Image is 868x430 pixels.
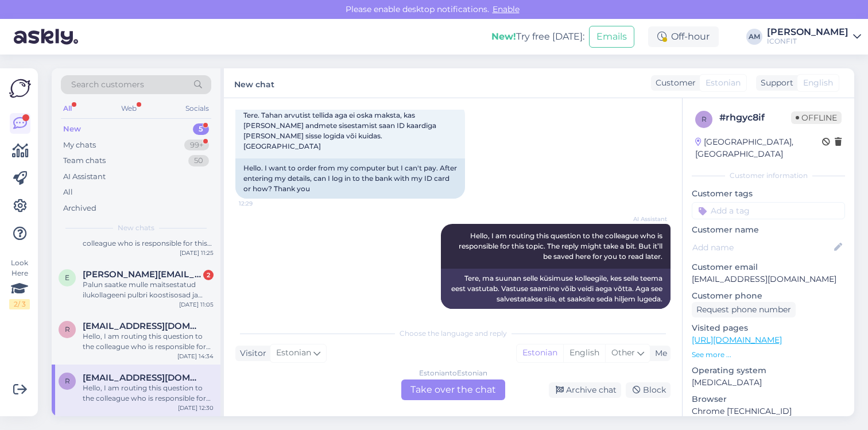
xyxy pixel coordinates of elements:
p: Customer tags [692,188,845,200]
span: r [65,377,70,385]
div: Hello, I am routing this question to the colleague who is responsible for this topic. The reply m... [83,383,214,404]
div: Hello. I want to order from my computer but I can't pay. After entering my details, can I log in ... [235,158,465,199]
div: [DATE] 12:30 [178,404,214,412]
div: 50 [188,155,209,166]
div: 5 [193,123,209,135]
input: Add name [692,241,832,254]
span: Offline [791,111,842,124]
span: Seen ✓ 12:30 [624,309,667,318]
div: # rhgyc8if [719,111,791,125]
div: 2 / 3 [9,299,30,309]
div: [DATE] 11:25 [180,249,214,257]
span: 12:29 [239,199,282,208]
div: All [61,101,74,116]
div: New [63,123,81,135]
div: 99+ [184,140,209,151]
div: Web [119,101,139,116]
p: Browser [692,393,845,405]
div: Customer information [692,171,845,181]
div: Hello, I am routing this question to the colleague who is responsible for this topic. The reply m... [83,331,214,352]
span: AI Assistant [624,215,667,223]
img: Askly Logo [9,78,31,99]
div: Choose the language and reply [235,328,671,339]
p: [EMAIL_ADDRESS][DOMAIN_NAME] [692,273,845,285]
div: My chats [63,140,96,151]
div: Archive chat [549,382,621,398]
div: AM [746,29,762,45]
span: e [65,273,69,282]
button: Emails [589,26,634,48]
span: Estonian [706,77,741,89]
div: Take over the chat [401,379,505,400]
span: Search customers [71,79,144,91]
span: Estonian [276,347,311,359]
div: Estonian to Estonian [419,368,487,378]
span: r [65,325,70,334]
div: Look Here [9,258,30,309]
a: [PERSON_NAME]ICONFIT [767,28,861,46]
div: Me [650,347,667,359]
div: Estonian [517,344,563,362]
div: [DATE] 11:05 [179,300,214,309]
span: Hello, I am routing this question to the colleague who is responsible for this topic. The reply m... [459,231,664,261]
p: Operating system [692,365,845,377]
label: New chat [234,75,274,91]
p: Customer email [692,261,845,273]
div: [GEOGRAPHIC_DATA], [GEOGRAPHIC_DATA] [695,136,822,160]
div: Support [756,77,793,89]
span: English [803,77,833,89]
span: Enable [489,4,523,14]
div: ICONFIT [767,37,848,46]
p: [MEDICAL_DATA] [692,377,845,389]
div: 2 [203,270,214,280]
span: railioobik@gmail.com [83,321,202,331]
div: [DATE] 14:34 [177,352,214,361]
a: [URL][DOMAIN_NAME] [692,335,782,345]
p: Customer phone [692,290,845,302]
p: Customer name [692,224,845,236]
div: [PERSON_NAME] [767,28,848,37]
div: Try free [DATE]: [491,30,584,44]
p: Chrome [TECHNICAL_ID] [692,405,845,417]
span: New chats [118,223,154,233]
div: Socials [183,101,211,116]
p: See more ... [692,350,845,360]
span: r [702,115,707,123]
span: evelin.paimets@gmail.com [83,269,202,280]
div: Palun saatke mulle maitsestatud ilukollageeni pulbri koostisosad ja sisalduse osakaal [PERSON_NAME]. [83,280,214,300]
div: Team chats [63,155,106,166]
span: Tere. Tahan arvutist tellida aga ei oska maksta, kas [PERSON_NAME] andmete sisestamist saan ID ka... [243,111,438,150]
p: Visited pages [692,322,845,334]
div: AI Assistant [63,171,106,183]
div: English [563,344,605,362]
div: Request phone number [692,302,796,317]
div: Block [626,382,671,398]
div: Tere, ma suunan selle küsimuse kolleegile, kes selle teema eest vastutab. Vastuse saamine võib ve... [441,269,671,309]
div: Customer [651,77,696,89]
span: railioobik@gmail.com [83,373,202,383]
span: Other [611,347,635,358]
b: New! [491,31,516,42]
input: Add a tag [692,202,845,219]
div: All [63,187,73,198]
div: Visitor [235,347,266,359]
div: Archived [63,203,96,214]
div: Off-hour [648,26,719,47]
